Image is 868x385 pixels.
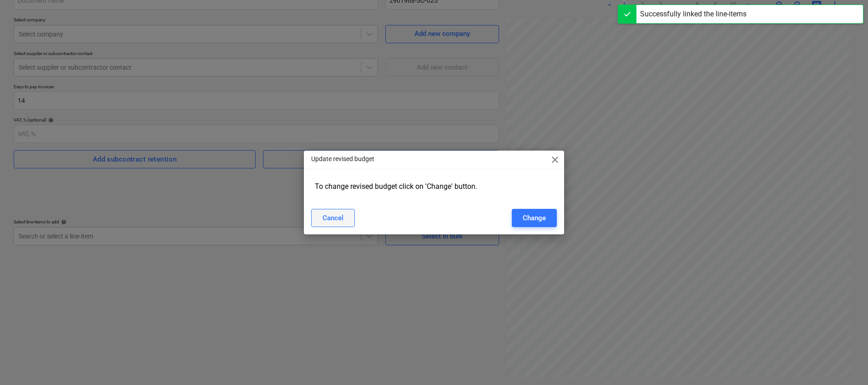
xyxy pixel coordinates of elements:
div: Change [523,212,546,224]
button: Cancel [311,209,355,227]
span: close [550,154,560,165]
iframe: Chat Widget [823,341,868,385]
div: Successfully linked the line-items [640,9,747,20]
div: Cancel [323,212,343,224]
p: Update revised budget [311,154,374,164]
button: Change [512,209,557,227]
div: To change revised budget click on 'Change' button. [311,178,557,194]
